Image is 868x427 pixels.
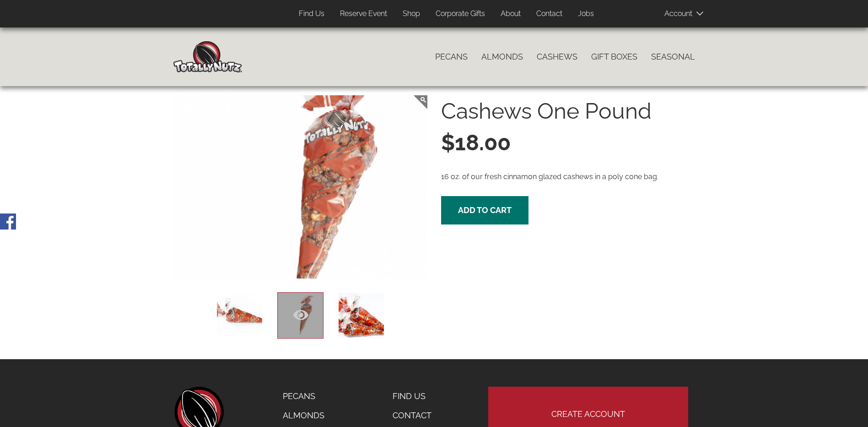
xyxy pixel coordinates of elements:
img: Home [173,41,242,72]
a: Corporate Gifts [429,5,492,23]
button: Add to cart [441,196,528,224]
p: 16 oz. of our fresh cinnamon glazed cashews in a poly cone bag. [441,172,695,182]
a: Contact [386,406,459,425]
a: Contact [529,5,569,23]
a: Reserve Event [333,5,394,23]
a: Pecans [276,387,334,406]
a: About [494,5,528,23]
div: Cashews One Pound [441,95,695,127]
a: Jobs [571,5,601,23]
a: Gift Boxes [584,47,644,66]
a: Seasonal [644,47,702,66]
a: Cashews [530,47,584,66]
a: Find Us [386,387,459,406]
a: Find Us [292,5,331,23]
a: Almonds [474,47,530,66]
div: $18.00 [441,127,695,159]
span: Add to cart [458,205,512,215]
a: Pecans [428,47,474,66]
a: Almonds [276,406,334,425]
a: Shop [396,5,427,23]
